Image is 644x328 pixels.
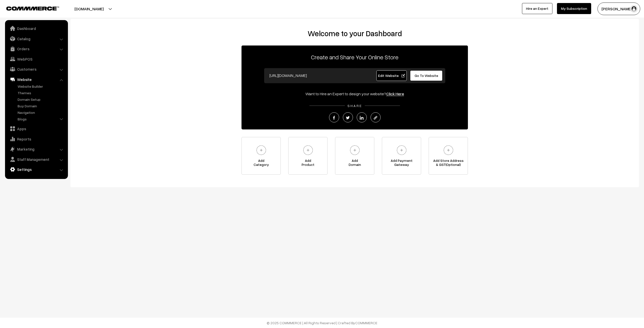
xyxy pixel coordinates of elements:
[16,116,66,122] a: Blogs
[6,134,66,144] a: Reports
[16,97,66,102] a: Domain Setup
[6,44,66,53] a: Orders
[16,90,66,96] a: Themes
[242,53,468,62] p: Create and Share Your Online Store
[6,75,66,84] a: Website
[557,3,591,14] a: My Subscription
[415,73,438,78] span: Go To Website
[6,155,66,164] a: Staff Management
[348,143,362,157] img: plus.svg
[6,124,66,133] a: Apps
[6,24,66,33] a: Dashboard
[335,137,374,175] a: AddDomain
[522,3,552,14] a: Hire an Expert
[345,104,365,108] span: SHARE
[597,3,640,15] button: [PERSON_NAME]
[395,143,409,157] img: plus.svg
[301,143,315,157] img: plus.svg
[242,159,280,169] span: Add Category
[289,159,327,169] span: Add Product
[6,165,66,174] a: Settings
[6,34,66,43] a: Catalog
[6,145,66,154] a: Marketing
[242,137,281,175] a: AddCategory
[410,70,442,81] a: Go To Website
[16,103,66,109] a: Buy Domain
[75,29,634,38] h2: Welcome to your Dashboard
[16,110,66,115] a: Navigation
[6,65,66,74] a: Customers
[382,159,421,169] span: Add Payment Gateway
[254,143,268,157] img: plus.svg
[6,55,66,64] a: WebPOS
[355,321,377,325] a: COMMMERCE
[429,137,468,175] a: Add Store Address& GST(Optional)
[6,7,59,10] img: COMMMERCE
[382,137,421,175] a: Add PaymentGateway
[16,84,66,89] a: Website Builder
[378,73,405,78] span: Edit Website
[288,137,328,175] a: AddProduct
[630,5,638,13] img: user
[242,91,468,97] div: Want to Hire an Expert to design your website?
[386,91,404,96] a: Click Here
[335,159,374,169] span: Add Domain
[376,70,407,81] a: Edit Website
[429,159,468,169] span: Add Store Address & GST(Optional)
[441,143,455,157] img: plus.svg
[57,3,121,15] button: [DOMAIN_NAME]
[6,5,50,11] a: COMMMERCE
